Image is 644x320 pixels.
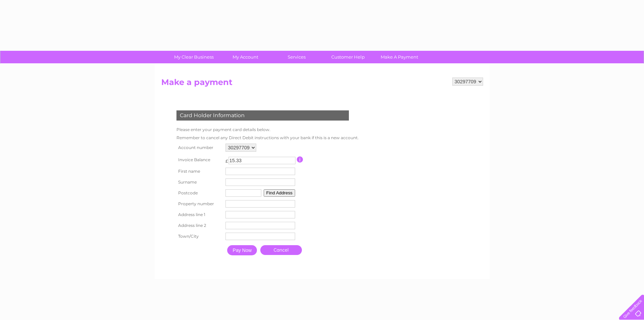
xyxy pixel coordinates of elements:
td: Please enter your payment card details below. [175,126,360,134]
th: Town/City [175,231,224,242]
th: Surname [175,177,224,188]
th: Address line 2 [175,220,224,231]
a: Services [269,51,325,63]
a: My Clear Business [166,51,222,63]
th: Property number [175,198,224,209]
td: Remember to cancel any Direct Debit instructions with your bank if this is a new account. [175,134,360,142]
td: £ [225,155,228,164]
th: Address line 1 [175,209,224,220]
a: My Account [217,51,273,63]
th: Postcode [175,188,224,198]
input: Pay Now [227,245,257,255]
a: Cancel [260,245,302,255]
a: Customer Help [320,51,376,63]
th: Account number [175,142,224,153]
th: First name [175,166,224,177]
th: Invoice Balance [175,153,224,166]
h2: Make a payment [161,78,483,90]
div: Card Holder Information [176,110,349,121]
button: Find Address [264,189,295,197]
input: Information [297,156,303,163]
a: Make A Payment [372,51,427,63]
